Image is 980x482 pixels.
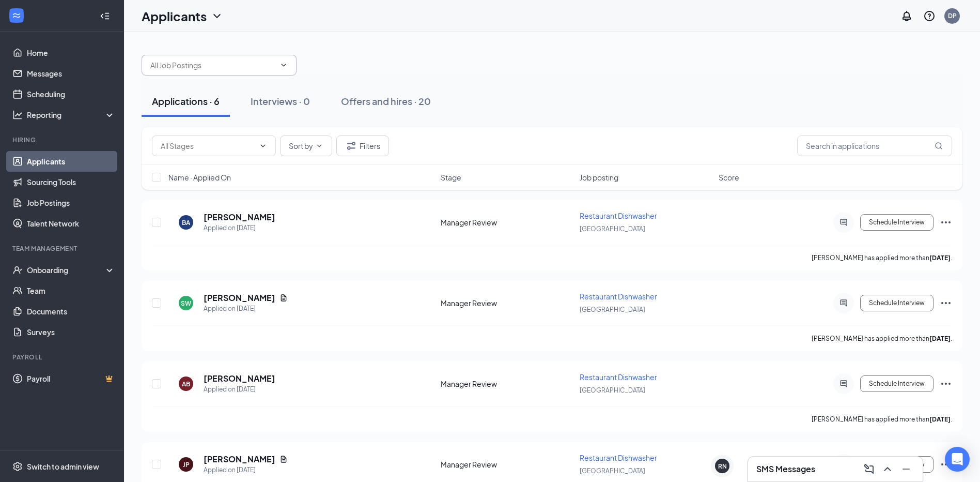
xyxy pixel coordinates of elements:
svg: ActiveChat [837,380,850,388]
svg: ChevronDown [315,142,323,150]
svg: ChevronDown [279,61,288,69]
div: AB [182,380,190,388]
svg: Ellipses [940,216,952,229]
div: JP [183,460,190,469]
a: Scheduling [27,84,115,104]
a: Job Postings [27,192,115,213]
div: Applied on [DATE] [204,384,275,395]
input: Search in applications [797,135,952,156]
button: Schedule Interview [860,295,934,311]
a: PayrollCrown [27,368,115,389]
svg: Filter [345,140,357,152]
svg: Collapse [100,11,110,21]
div: RN [718,462,727,471]
h5: [PERSON_NAME] [204,212,275,223]
div: Applied on [DATE] [204,304,288,314]
svg: ComposeMessage [863,463,875,475]
span: Restaurant Dishwasher [580,453,657,462]
span: Job posting [580,172,618,183]
span: Stage [441,172,461,183]
div: Switch to admin view [27,461,99,472]
button: Schedule Interview [860,214,934,231]
input: All Stages [161,140,255,152]
button: Minimize [898,461,914,477]
div: Applications · 6 [152,95,220,108]
span: Score [719,172,739,183]
div: Manager Review [441,217,573,228]
p: [PERSON_NAME] has applied more than . [812,334,952,343]
div: Payroll [12,353,113,361]
span: Name · Applied On [168,172,231,183]
div: Open Intercom Messenger [945,447,970,472]
a: Home [27,42,115,63]
svg: ChevronDown [211,10,223,22]
a: Talent Network [27,213,115,234]
span: Restaurant Dishwasher [580,211,657,220]
button: Sort byChevronDown [280,135,332,156]
a: Surveys [27,322,115,342]
a: Applicants [27,151,115,172]
b: [DATE] [929,254,951,262]
input: All Job Postings [150,59,275,71]
div: Manager Review [441,298,573,308]
svg: ActiveChat [837,218,850,227]
h5: [PERSON_NAME] [204,292,275,304]
div: BA [182,218,190,227]
button: Filter Filters [336,135,389,156]
svg: Document [279,455,288,463]
div: Manager Review [441,459,573,470]
span: Restaurant Dishwasher [580,292,657,301]
svg: Minimize [900,463,912,475]
h1: Applicants [142,7,207,25]
span: [GEOGRAPHIC_DATA] [580,306,645,313]
svg: Ellipses [940,297,952,309]
div: Hiring [12,135,113,144]
svg: UserCheck [12,265,23,275]
div: Interviews · 0 [251,95,310,108]
b: [DATE] [929,415,951,423]
svg: ChevronDown [259,142,267,150]
p: [PERSON_NAME] has applied more than . [812,415,952,424]
button: Schedule Interview [860,375,934,392]
div: Onboarding [27,265,106,275]
span: [GEOGRAPHIC_DATA] [580,225,645,233]
div: Applied on [DATE] [204,223,275,233]
svg: Notifications [900,10,913,22]
a: Team [27,280,115,301]
span: Sort by [289,142,313,149]
button: ComposeMessage [861,461,877,477]
div: Applied on [DATE] [204,465,288,475]
a: Sourcing Tools [27,172,115,192]
a: Messages [27,63,115,84]
svg: ChevronUp [881,463,894,475]
svg: Analysis [12,110,23,120]
div: Team Management [12,244,113,253]
div: Reporting [27,110,116,120]
span: [GEOGRAPHIC_DATA] [580,467,645,475]
b: [DATE] [929,335,951,342]
svg: Ellipses [940,458,952,471]
svg: WorkstreamLogo [11,10,22,21]
svg: Ellipses [940,378,952,390]
button: ChevronUp [879,461,896,477]
svg: MagnifyingGlass [935,142,943,150]
p: [PERSON_NAME] has applied more than . [812,253,952,262]
svg: ActiveChat [837,299,850,307]
div: SW [181,299,191,308]
h5: [PERSON_NAME] [204,373,275,384]
svg: Settings [12,461,23,472]
svg: QuestionInfo [923,10,936,22]
div: Offers and hires · 20 [341,95,431,108]
div: Manager Review [441,379,573,389]
a: Documents [27,301,115,322]
svg: Document [279,294,288,302]
h5: [PERSON_NAME] [204,454,275,465]
h3: SMS Messages [756,463,815,475]
span: Restaurant Dishwasher [580,372,657,382]
div: DP [948,11,957,20]
span: [GEOGRAPHIC_DATA] [580,386,645,394]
